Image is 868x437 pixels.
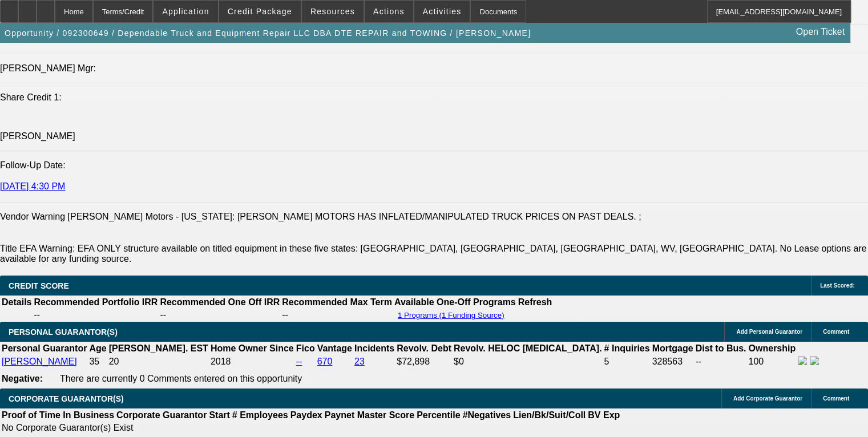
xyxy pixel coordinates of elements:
[281,309,393,321] td: --
[588,410,620,420] b: BV Exp
[109,343,208,353] b: [PERSON_NAME]. EST
[603,355,650,368] td: 5
[310,7,355,16] span: Resources
[453,355,603,368] td: $0
[159,309,280,321] td: --
[2,374,43,383] b: Negative:
[9,281,69,290] span: CREDIT SCORE
[396,355,452,368] td: $72,898
[1,410,115,421] th: Proof of Time In Business
[116,410,207,420] b: Corporate Guarantor
[748,355,796,368] td: 100
[296,357,302,366] a: --
[317,343,352,353] b: Vantage
[373,7,405,16] span: Actions
[5,29,531,38] span: Opportunity / 092300649 / Dependable Truck and Equipment Repair LLC DBA DTE REPAIR and TOWING / [...
[290,410,322,420] b: Paydex
[162,7,209,16] span: Application
[397,343,451,353] b: Revolv. Debt
[108,355,209,368] td: 20
[211,343,294,353] b: Home Owner Since
[159,297,280,308] th: Recommended One Off IRR
[695,355,747,368] td: --
[518,297,553,308] th: Refresh
[60,374,302,383] span: There are currently 0 Comments entered on this opportunity
[423,7,462,16] span: Activities
[354,357,365,366] a: 23
[652,355,694,368] td: 328563
[232,410,288,420] b: # Employees
[1,297,32,308] th: Details
[810,356,819,365] img: linkedin-icon.png
[228,7,292,16] span: Credit Package
[394,310,508,320] button: 1 Programs (1 Funding Source)
[219,1,301,22] button: Credit Package
[302,1,364,22] button: Resources
[798,356,807,365] img: facebook-icon.png
[2,357,77,366] a: [PERSON_NAME]
[748,343,796,353] b: Ownership
[33,309,158,321] td: --
[513,410,586,420] b: Lien/Bk/Suit/Coll
[9,327,118,337] span: PERSONAL GUARANTOR(S)
[414,1,470,22] button: Activities
[89,343,106,353] b: Age
[733,395,802,402] span: Add Corporate Guarantor
[454,343,602,353] b: Revolv. HELOC [MEDICAL_DATA].
[154,1,217,22] button: Application
[463,410,511,420] b: #Negatives
[88,355,107,368] td: 35
[652,343,693,353] b: Mortgage
[792,22,849,42] a: Open Ticket
[823,395,849,402] span: Comment
[736,329,802,335] span: Add Personal Guarantor
[696,343,746,353] b: Dist to Bus.
[365,1,413,22] button: Actions
[209,410,229,420] b: Start
[604,343,649,353] b: # Inquiries
[68,212,641,221] label: [PERSON_NAME] Motors - [US_STATE]: [PERSON_NAME] MOTORS HAS INFLATED/MANIPULATED TRUCK PRICES ON ...
[296,343,315,353] b: Fico
[823,329,849,335] span: Comment
[1,422,625,434] td: No Corporate Guarantor(s) Exist
[354,343,394,353] b: Incidents
[281,297,393,308] th: Recommended Max Term
[211,357,231,366] span: 2018
[9,394,124,403] span: CORPORATE GUARANTOR(S)
[325,410,414,420] b: Paynet Master Score
[820,282,855,289] span: Last Scored:
[2,343,87,353] b: Personal Guarantor
[33,297,158,308] th: Recommended Portfolio IRR
[417,410,460,420] b: Percentile
[317,357,333,366] a: 670
[394,297,516,308] th: Available One-Off Programs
